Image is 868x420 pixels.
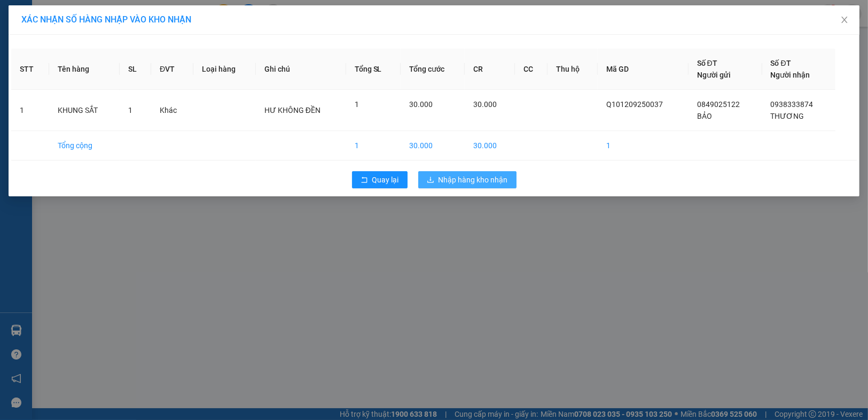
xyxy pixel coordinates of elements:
td: 1 [346,131,401,161]
td: Tổng cộng [49,131,120,161]
span: Số ĐT [771,59,791,67]
span: 0938333874 [771,100,814,109]
td: Khác [151,90,193,131]
th: CC [515,49,548,90]
td: KHUNG SẮT [49,90,120,131]
span: close [840,16,849,24]
td: 1 [11,90,49,131]
b: GỬI : PV Trảng Bàng [13,78,146,95]
button: rollbackQuay lại [352,171,408,188]
li: [STREET_ADDRESS][PERSON_NAME]. [GEOGRAPHIC_DATA], Tỉnh [GEOGRAPHIC_DATA] [100,26,447,40]
td: 30.000 [465,131,515,161]
th: CR [465,49,515,90]
th: STT [11,49,49,90]
span: XÁC NHẬN SỐ HÀNG NHẬP VÀO KHO NHẬN [21,14,191,25]
span: Người nhận [771,71,810,79]
span: 30.000 [473,100,497,109]
th: Tên hàng [49,49,120,90]
span: download [427,176,434,185]
button: Close [830,5,859,35]
span: Nhập hàng kho nhận [439,174,508,186]
li: Hotline: 1900 8153 [100,40,447,53]
span: HƯ KHÔNG ĐỀN [264,106,320,114]
th: Tổng SL [346,49,401,90]
span: Q101209250037 [606,100,663,109]
td: 1 [598,131,689,161]
span: 1 [355,100,359,109]
span: BẢO [697,112,712,120]
th: Mã GD [598,49,689,90]
th: Thu hộ [548,49,598,90]
th: ĐVT [151,49,193,90]
span: Người gửi [697,71,731,79]
span: Quay lại [372,174,399,186]
td: 30.000 [401,131,465,161]
span: Số ĐT [697,59,717,67]
span: rollback [361,176,368,185]
th: SL [120,49,151,90]
span: 1 [128,106,132,114]
th: Ghi chú [256,49,346,90]
img: logo.jpg [13,13,67,67]
span: THƯƠNG [771,112,804,120]
span: 30.000 [409,100,433,109]
span: 0849025122 [697,100,740,109]
button: downloadNhập hàng kho nhận [418,171,517,188]
th: Loại hàng [193,49,256,90]
th: Tổng cước [401,49,465,90]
